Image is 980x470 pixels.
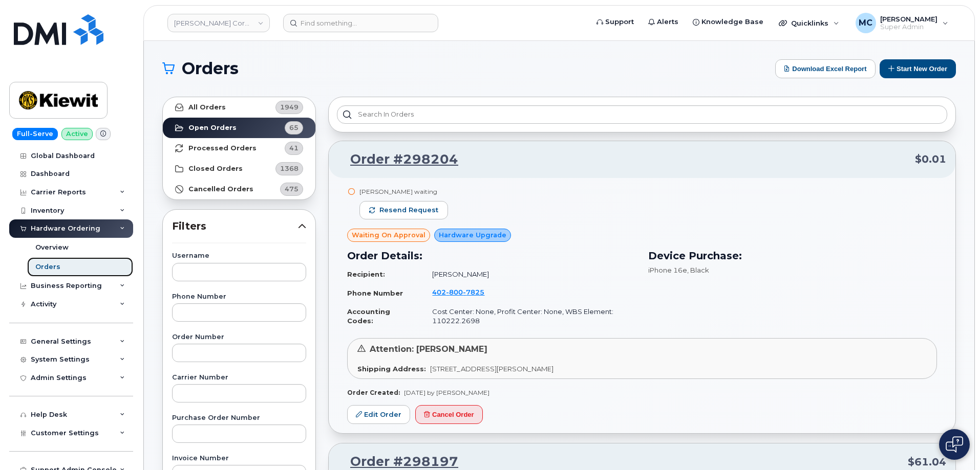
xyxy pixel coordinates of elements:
span: iPhone 16e [648,266,687,274]
strong: Open Orders [188,124,237,132]
label: Username [172,253,306,259]
span: Waiting On Approval [352,230,425,240]
h3: Device Purchase: [648,248,937,263]
label: Phone Number [172,294,306,300]
span: , Black [687,266,709,274]
label: Order Number [172,334,306,341]
td: Cost Center: None, Profit Center: None, WBS Element: 110222.2698 [423,303,636,330]
span: Filters [172,219,298,234]
span: 1949 [280,102,299,112]
span: Orders [182,61,239,76]
span: $61.04 [908,455,946,469]
span: 800 [446,288,463,296]
strong: Cancelled Orders [188,185,253,193]
span: 41 [289,143,299,153]
button: Start New Order [880,59,956,78]
strong: Closed Orders [188,165,243,173]
strong: All Orders [188,103,226,111]
a: Closed Orders1368 [163,159,315,179]
a: 4028007825 [432,288,497,296]
strong: Recipient: [347,270,385,278]
strong: Order Created: [347,389,400,396]
span: Resend request [379,206,438,215]
strong: Processed Orders [188,144,257,152]
span: 65 [289,123,299,132]
a: Order #298204 [338,150,458,169]
strong: Phone Number [347,289,403,297]
img: Open chat [946,436,963,453]
label: Purchase Order Number [172,415,306,421]
span: 402 [432,288,484,296]
span: 1368 [280,164,299,173]
span: [STREET_ADDRESS][PERSON_NAME] [430,365,553,373]
button: Download Excel Report [775,59,876,78]
a: Open Orders65 [163,118,315,138]
a: Processed Orders41 [163,138,315,159]
span: 7825 [463,288,484,296]
h3: Order Details: [347,248,636,263]
strong: Shipping Address: [357,365,426,373]
button: Resend request [359,201,448,219]
button: Cancel Order [415,405,483,424]
input: Search in orders [337,105,947,124]
td: [PERSON_NAME] [423,265,636,283]
span: $0.01 [915,152,946,167]
label: Invoice Number [172,455,306,462]
label: Carrier Number [172,374,306,381]
a: All Orders1949 [163,97,315,118]
a: Edit Order [347,405,410,424]
div: [PERSON_NAME] waiting [359,187,448,196]
strong: Accounting Codes: [347,307,390,325]
a: Cancelled Orders475 [163,179,315,199]
span: Attention: [PERSON_NAME] [370,344,487,354]
span: 475 [285,184,299,194]
span: Hardware Upgrade [439,230,506,240]
span: [DATE] by [PERSON_NAME] [404,389,489,396]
